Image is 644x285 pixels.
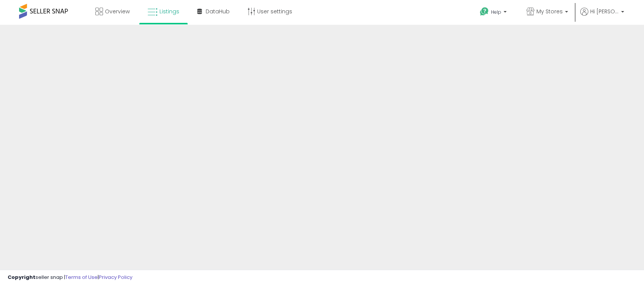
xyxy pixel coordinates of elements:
[590,8,619,15] span: Hi [PERSON_NAME]
[99,274,132,281] a: Privacy Policy
[105,8,130,15] span: Overview
[206,8,230,15] span: DataHub
[536,8,563,15] span: My Stores
[480,7,489,16] i: Get Help
[159,8,179,15] span: Listings
[491,9,501,15] span: Help
[8,274,35,281] strong: Copyright
[474,1,514,25] a: Help
[580,8,624,25] a: Hi [PERSON_NAME]
[8,274,132,281] div: seller snap | |
[65,274,98,281] a: Terms of Use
